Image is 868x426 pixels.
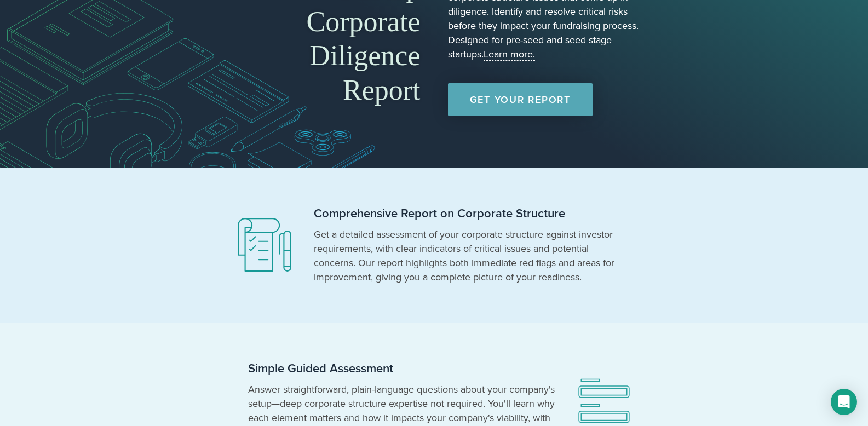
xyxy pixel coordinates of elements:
h2: Simple Guided Assessment [248,361,555,377]
div: Open Intercom Messenger [831,389,857,415]
a: Get Your Report [448,83,593,116]
h2: Comprehensive Report on Corporate Structure [314,206,620,222]
a: Learn more. [484,48,535,61]
p: Get a detailed assessment of your corporate structure against investor requirements, with clear i... [314,227,620,284]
